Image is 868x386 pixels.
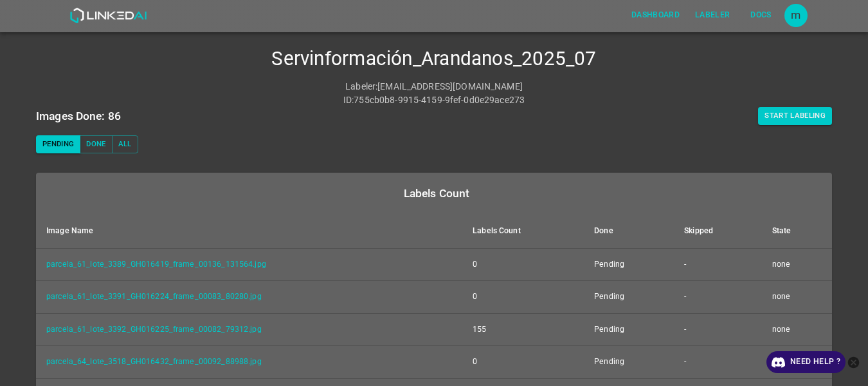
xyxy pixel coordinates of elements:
td: none [762,281,832,314]
th: State [762,214,832,249]
td: 155 [462,313,584,346]
p: ID : [343,93,354,107]
button: Docs [741,5,782,26]
th: Done [584,214,674,249]
td: Pending [584,248,674,281]
a: Dashboard [624,2,687,28]
td: Pending [584,281,674,314]
td: - [674,346,761,379]
a: parcela_64_lote_3518_GH016432_frame_00092_88988.jpg [46,357,262,366]
button: close-help [845,351,862,373]
td: - [674,313,761,346]
button: Pending [36,135,80,153]
button: Done [80,135,112,153]
a: parcela_61_lote_3391_GH016224_frame_00083_80280.jpg [46,292,262,301]
td: 0 [462,248,584,281]
p: 755cb0b8-9915-4159-9fef-0d0e29ace273 [354,93,525,107]
div: Labels Count [46,184,827,202]
th: Labels Count [462,214,584,249]
td: Pending [584,313,674,346]
p: [EMAIL_ADDRESS][DOMAIN_NAME] [377,80,523,93]
a: Labeler [687,2,737,28]
h6: Images Done: 86 [36,107,121,125]
td: 0 [462,281,584,314]
td: - [674,281,761,314]
td: Pending [584,346,674,379]
th: Skipped [674,214,761,249]
a: parcela_61_lote_3392_GH016225_frame_00082_79312.jpg [46,325,262,334]
td: - [674,248,761,281]
td: none [762,248,832,281]
div: m [784,4,808,27]
p: Labeler : [345,80,377,93]
button: Labeler [690,5,735,26]
a: parcela_61_lote_3389_GH016419_frame_00136_131564.jpg [46,260,266,269]
td: none [762,313,832,346]
td: none [762,346,832,379]
a: Docs [738,2,784,28]
img: LinkedAI [69,8,147,23]
h4: Servinformación_Arandanos_2025_07 [36,47,832,71]
a: Need Help ? [766,351,845,373]
button: Open settings [784,4,808,27]
td: 0 [462,346,584,379]
button: Dashboard [626,5,685,26]
button: Start Labeling [758,107,832,125]
th: Image Name [36,214,462,249]
button: All [112,135,138,153]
